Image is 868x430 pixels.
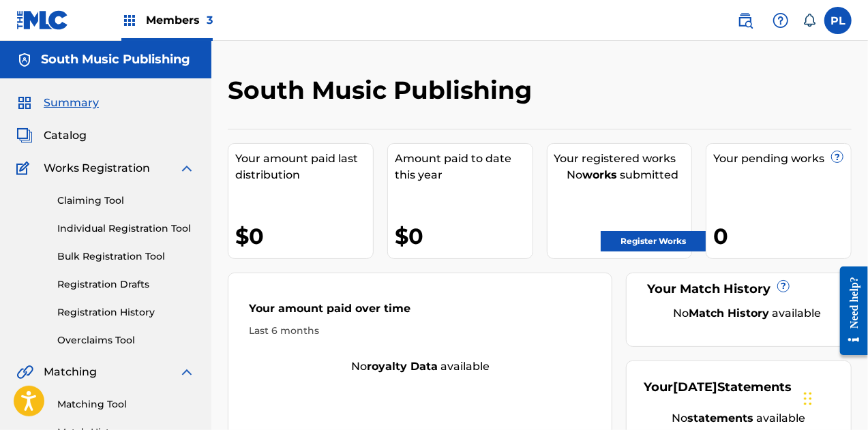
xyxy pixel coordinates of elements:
a: Public Search [732,7,759,34]
span: ? [832,151,843,162]
div: No submitted [554,167,692,183]
div: Your amount paid over time [249,301,591,324]
a: Overclaims Tool [57,333,195,348]
div: 0 [713,221,851,251]
div: Your pending works [713,151,851,167]
div: Notifications [803,14,816,27]
div: User Menu [824,7,852,34]
span: Catalog [44,127,87,144]
div: Amount paid to date this year [395,151,533,183]
a: Register Works [601,231,706,251]
img: Works Registration [16,160,34,176]
img: search [737,12,753,29]
iframe: Chat Widget [800,365,868,430]
a: Individual Registration Tool [57,221,195,236]
img: MLC Logo [16,10,69,30]
div: $0 [395,221,533,251]
a: SummarySummary [16,95,99,111]
div: Your Match History [644,280,834,298]
span: Members [146,12,213,28]
a: Bulk Registration Tool [57,249,195,264]
a: Matching Tool [57,397,195,412]
div: No available [644,410,834,427]
h5: South Music Publishing [41,52,190,67]
strong: royalty data [367,360,438,373]
img: Top Rightsholders [121,12,138,29]
span: Matching [44,364,97,380]
a: Claiming Tool [57,194,195,208]
iframe: Resource Center [830,256,868,365]
span: Summary [44,95,99,111]
img: help [773,12,789,29]
div: No available [661,305,834,322]
img: Matching [16,364,33,380]
div: Help [767,7,794,34]
span: [DATE] [673,380,717,395]
div: Your Statements [644,378,792,397]
img: Summary [16,95,33,111]
a: Registration History [57,305,195,320]
span: 3 [207,14,213,27]
h2: South Music Publishing [228,75,539,106]
a: Registration Drafts [57,277,195,292]
div: $0 [235,221,373,251]
img: Accounts [16,52,33,68]
img: expand [179,160,195,176]
div: Last 6 months [249,324,591,338]
div: No available [228,358,612,375]
a: CatalogCatalog [16,127,87,144]
div: Your amount paid last distribution [235,151,373,183]
div: Arrastrar [804,378,812,419]
strong: statements [688,412,754,425]
div: Widget de chat [800,365,868,430]
span: ? [778,281,789,292]
strong: works [582,168,617,181]
img: expand [179,364,195,380]
span: Works Registration [44,160,150,176]
div: Your registered works [554,151,692,167]
img: Catalog [16,127,33,144]
strong: Match History [689,307,770,320]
